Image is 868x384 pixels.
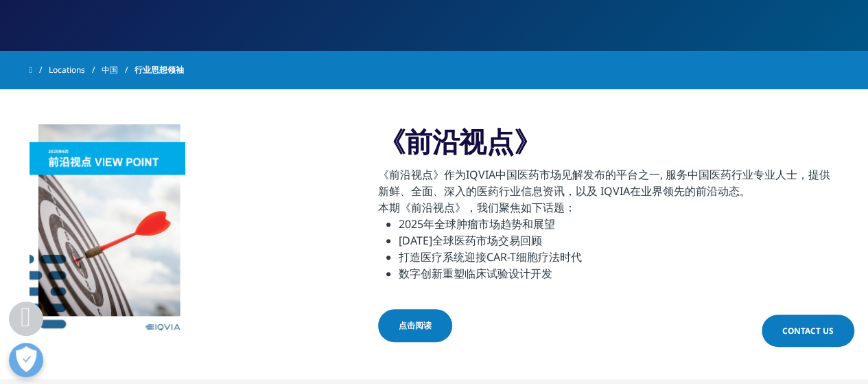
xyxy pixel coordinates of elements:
[134,58,184,82] span: 行业思想领袖
[399,216,582,232] li: 2025年全球肿瘤市场趋势和展望
[762,315,854,347] a: Contact Us
[9,343,43,377] button: 打开偏好
[399,249,582,265] li: 打造医疗系统迎接CAR-T细胞疗法时代
[378,309,452,342] a: 点击阅读
[102,58,134,82] a: 中国
[782,325,834,337] span: Contact Us
[49,58,102,82] a: Locations
[399,265,582,282] li: 数字创新重塑临床试验设计开发
[378,166,839,199] p: 《前沿视点》作为IQVIA中国医药市场见解发布的平台之一, 服务中国医药行业专业人士，提供新鲜、全面、深入的医药行业信息资讯，以及 IQVIA在业界领先的前沿动态。
[378,199,839,216] p: 本期《前沿视点》，我们聚焦如下话题：
[378,124,839,166] h2: 《前沿视点》
[399,319,432,332] span: 点击阅读
[399,232,582,249] li: [DATE]全球医药市场交易回顾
